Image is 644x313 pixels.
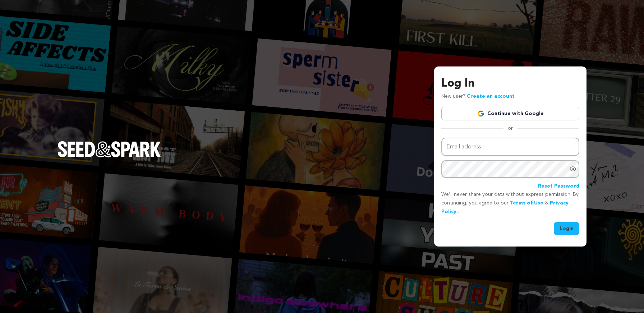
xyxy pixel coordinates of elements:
span: or [503,125,517,132]
img: Seed&Spark Logo [57,141,161,157]
p: We’ll never share your data without express permission. By continuing, you agree to our & . [441,190,579,216]
a: Continue with Google [441,107,579,120]
p: New user? [441,92,515,101]
button: Login [554,222,579,235]
h3: Log In [441,75,579,92]
a: Privacy Policy [441,201,569,214]
img: Google logo [477,110,484,117]
input: Email address [441,138,579,156]
a: Terms of Use [510,201,543,206]
a: Create an account [467,94,515,99]
a: Show password as plain text. Warning: this will display your password on the screen. [569,165,576,172]
a: Seed&Spark Homepage [57,141,161,171]
a: Reset Password [538,182,579,191]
